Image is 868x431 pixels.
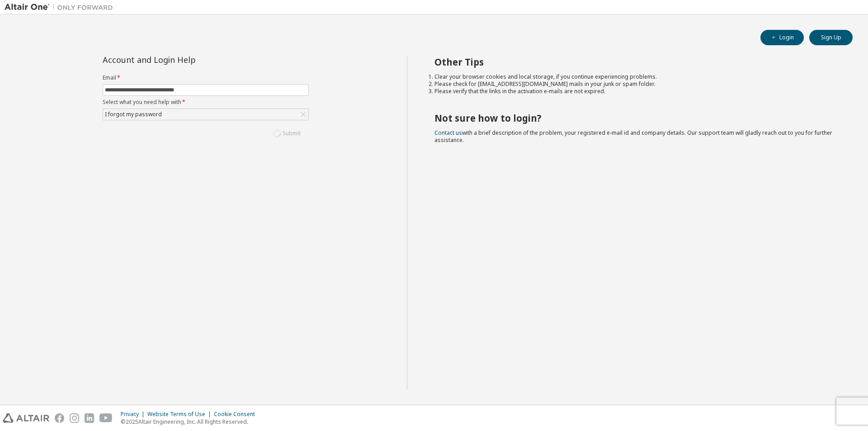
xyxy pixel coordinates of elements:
[434,56,837,68] h2: Other Tips
[103,56,268,63] div: Account and Login Help
[85,413,94,423] img: linkedin.svg
[434,129,832,144] span: with a brief description of the problem, your registered e-mail id and company details. Our suppo...
[434,73,837,81] li: Clear your browser cookies and local storage, if you continue experiencing problems.
[121,411,147,418] div: Privacy
[70,413,79,423] img: instagram.svg
[55,413,64,423] img: facebook.svg
[434,81,837,88] li: Please check for [EMAIL_ADDRESS][DOMAIN_NAME] mails in your junk or spam folder.
[434,88,837,95] li: Please verify that the links in the activation e-mails are not expired.
[147,411,214,418] div: Website Terms of Use
[434,112,837,124] h2: Not sure how to login?
[760,30,804,45] button: Login
[809,30,853,45] button: Sign Up
[104,109,163,119] div: I forgot my password
[121,418,260,426] p: © 2025 Altair Engineering, Inc. All Rights Reserved.
[99,413,113,423] img: youtube.svg
[3,413,49,423] img: altair_logo.svg
[103,99,309,106] label: Select what you need help with
[103,74,309,81] label: Email
[214,411,260,418] div: Cookie Consent
[5,3,118,12] img: Altair One
[103,109,308,120] div: I forgot my password
[434,129,462,137] a: Contact us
